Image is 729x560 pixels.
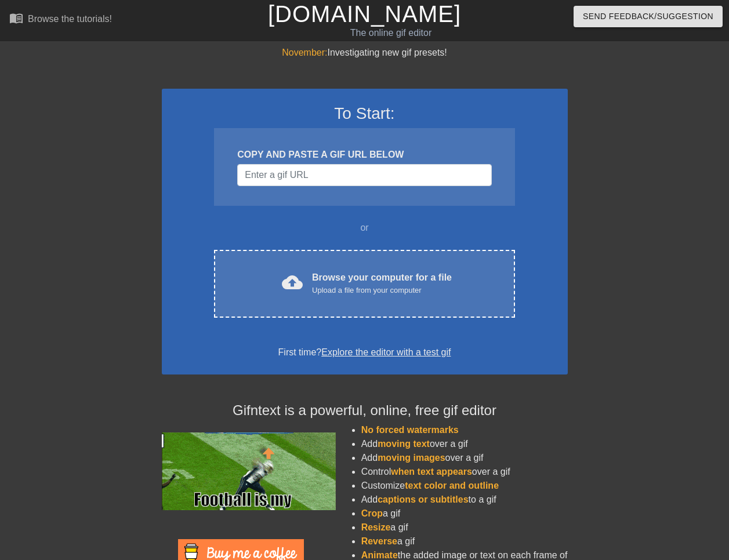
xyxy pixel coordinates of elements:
h4: Gifntext is a powerful, online, free gif editor [162,402,568,419]
span: Animate [361,550,398,560]
span: cloud_upload [282,272,303,293]
div: The online gif editor [249,26,533,40]
li: Add over a gif [361,451,568,465]
a: Browse the tutorials! [9,11,112,29]
div: Upload a file from your computer [312,285,452,296]
span: Resize [361,522,391,532]
div: or [192,221,538,235]
input: Username [237,164,491,186]
h3: To Start: [177,104,553,123]
div: Browse your computer for a file [312,271,452,296]
span: captions or subtitles [378,494,468,504]
img: football_small.gif [162,432,336,510]
div: Investigating new gif presets! [162,46,568,60]
button: Send Feedback/Suggestion [574,6,723,27]
a: Explore the editor with a test gif [321,347,451,357]
li: a gif [361,521,568,534]
li: Add to a gif [361,493,568,507]
span: Send Feedback/Suggestion [583,9,713,24]
span: menu_book [9,11,23,25]
span: moving images [378,453,445,463]
a: [DOMAIN_NAME] [268,1,461,27]
span: when text appears [391,467,472,477]
li: a gif [361,534,568,548]
li: a gif [361,507,568,521]
div: Browse the tutorials! [28,14,112,24]
span: November: [282,48,327,57]
li: Control over a gif [361,465,568,479]
span: text color and outline [405,481,499,490]
span: No forced watermarks [361,425,459,435]
span: Reverse [361,536,397,546]
span: Crop [361,508,383,518]
div: First time? [177,346,553,359]
span: moving text [378,439,430,449]
div: COPY AND PASTE A GIF URL BELOW [237,148,491,162]
li: Customize [361,479,568,493]
li: Add over a gif [361,437,568,451]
